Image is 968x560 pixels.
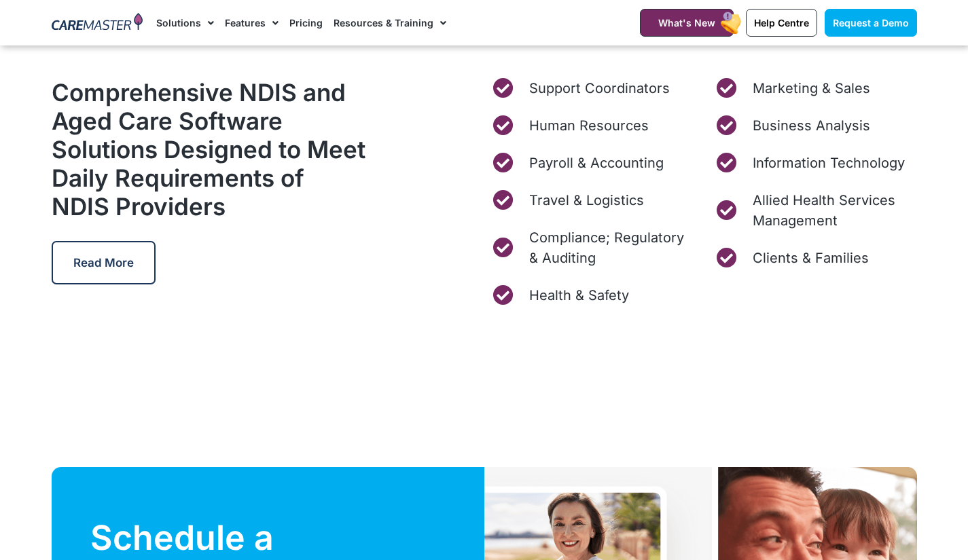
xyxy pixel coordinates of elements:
[833,17,909,29] span: Request a Demo
[640,9,734,37] a: What's New
[526,227,693,268] span: Compliance; Regulatory & Auditing
[52,13,143,33] img: CareMaster Logo
[52,241,156,284] a: Read More
[526,78,670,98] span: Support Coordinators
[73,256,134,269] span: Read More
[749,115,870,136] span: Business Analysis
[526,190,644,210] span: Travel & Logistics
[749,78,870,98] span: Marketing & Sales
[825,9,917,37] a: Request a Demo
[754,17,809,29] span: Help Centre
[749,190,916,231] span: Allied Health Services Management
[52,78,367,221] h2: Comprehensive NDIS and Aged Care Software Solutions Designed to Meet Daily Requirements of NDIS P...
[526,153,664,173] span: Payroll & Accounting
[658,17,715,29] span: What's New
[749,153,905,173] span: Information Technology
[746,9,817,37] a: Help Centre
[526,115,649,136] span: Human Resources
[526,285,629,305] span: Health & Safety
[749,248,869,268] span: Clients & Families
